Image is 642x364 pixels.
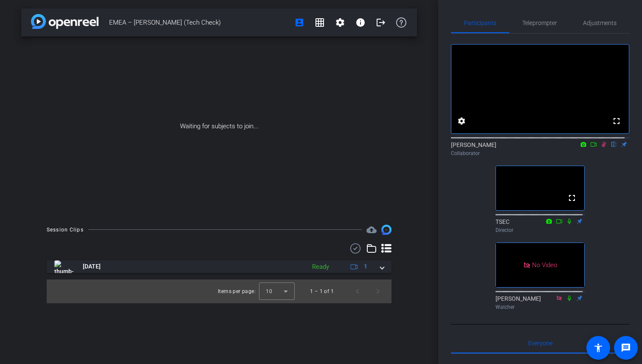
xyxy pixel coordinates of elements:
[593,343,603,353] mat-icon: accessibility
[532,261,557,268] span: No Video
[609,140,619,148] mat-icon: flip
[496,226,585,234] div: Director
[31,14,99,29] img: app-logo
[364,262,367,271] span: 1
[376,17,386,28] mat-icon: logout
[611,116,622,126] mat-icon: fullscreen
[294,17,304,28] mat-icon: account_box
[47,226,84,234] div: Session Clips
[366,225,377,235] span: Destinations for your clips
[109,14,289,31] span: EMEA – [PERSON_NAME] (Tech Check)
[368,281,388,302] button: Next page
[47,260,391,273] mat-expansion-panel-header: thumb-nail[DATE]Ready1
[355,17,366,28] mat-icon: info
[21,37,417,216] div: Waiting for subjects to join...
[83,262,101,271] span: [DATE]
[310,287,334,296] div: 1 – 1 of 1
[347,281,368,302] button: Previous page
[496,294,585,311] div: [PERSON_NAME]
[528,340,552,346] span: Everyone
[456,116,467,126] mat-icon: settings
[451,150,629,157] div: Collaborator
[464,20,496,26] span: Participants
[308,262,333,272] div: Ready
[54,260,73,273] img: thumb-nail
[381,225,391,235] img: Session clips
[621,343,631,353] mat-icon: message
[496,217,585,234] div: TSEC
[218,287,256,296] div: Items per page:
[522,20,557,26] span: Teleprompter
[335,17,345,28] mat-icon: settings
[451,141,629,157] div: [PERSON_NAME]
[583,20,617,26] span: Adjustments
[496,303,585,311] div: Watcher
[315,17,325,28] mat-icon: grid_on
[567,193,577,203] mat-icon: fullscreen
[366,225,377,235] mat-icon: cloud_upload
